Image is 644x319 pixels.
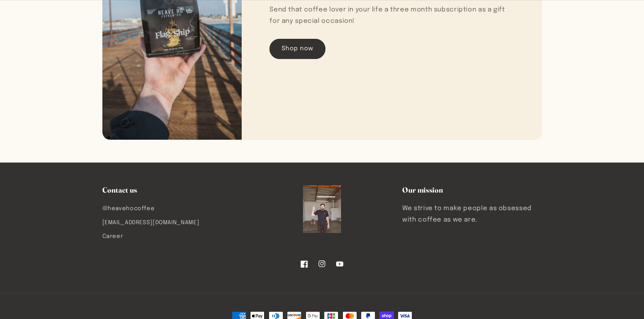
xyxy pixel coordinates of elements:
a: Career [102,230,123,243]
a: [EMAIL_ADDRESS][DOMAIN_NAME] [102,216,199,230]
a: Shop now [269,39,325,59]
p: We strive to make people as obsessed with coffee as we are. [402,203,542,225]
p: Send that coffee lover in your life a three month subscription as a gift for any special occasion! [269,4,514,27]
h2: Our mission [402,185,542,195]
h2: Contact us [102,185,242,195]
a: @heavehocoffee [102,204,155,215]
